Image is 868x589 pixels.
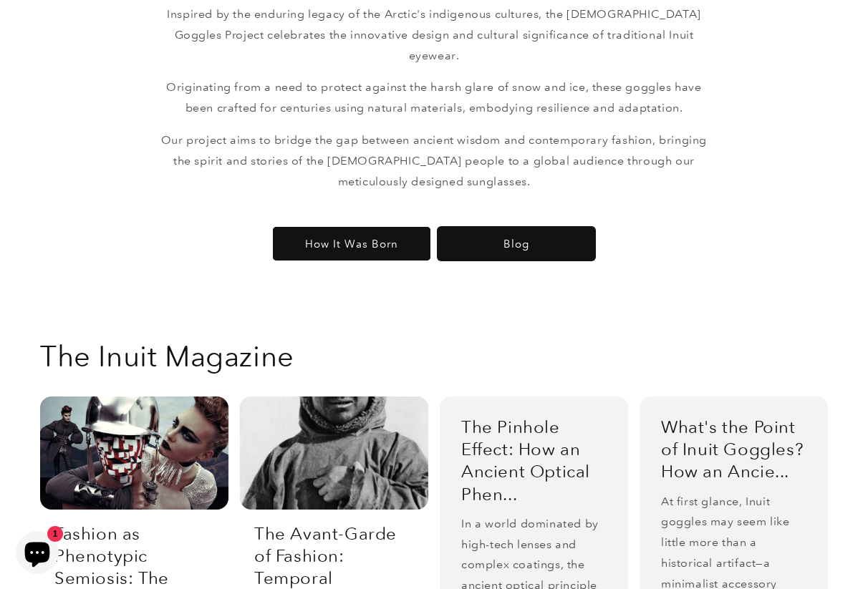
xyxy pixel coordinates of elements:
p: Inspired by the enduring legacy of the Arctic's indigenous cultures, the [DEMOGRAPHIC_DATA] Goggl... [155,4,713,66]
p: Originating from a need to protect against the harsh glare of snow and ice, these goggles have be... [155,77,713,119]
h2: The Inuit Magazine [40,338,294,375]
a: How It Was Born [273,227,430,261]
p: Our project aims to bridge the gap between ancient wisdom and contemporary fashion, bringing the ... [155,130,713,213]
a: The Pinhole Effect: How an Ancient Optical Phen... [461,416,607,505]
a: What's the Point of Inuit Goggles? How an Ancie... [661,416,806,483]
a: Blog [438,227,595,261]
inbox-online-store-chat: Shopify online store chat [11,531,63,578]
